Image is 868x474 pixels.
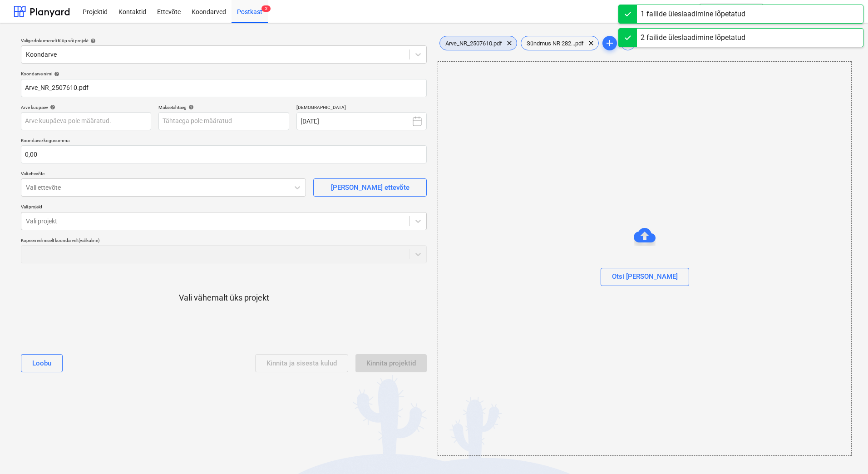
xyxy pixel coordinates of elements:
[187,104,194,110] span: help
[586,38,597,49] span: clear
[641,9,745,20] div: 1 failide üleslaadimine lõpetatud
[521,36,599,50] div: Sündmus NR 282...pdf
[440,40,508,47] span: Arve_NR_2507610.pdf
[296,112,427,130] button: [DATE]
[48,104,55,110] span: help
[158,104,289,110] div: Maksetähtaeg
[21,79,427,97] input: Koondarve nimi
[641,32,745,43] div: 2 failide üleslaadimine lõpetatud
[52,71,59,77] span: help
[504,38,515,49] span: clear
[21,204,427,212] p: Vali projekt
[823,430,868,474] iframe: Chat Widget
[612,271,678,282] div: Otsi [PERSON_NAME]
[21,138,427,145] p: Koondarve kogusumma
[331,182,409,193] div: [PERSON_NAME] ettevõte
[89,38,96,44] span: help
[32,357,51,369] div: Loobu
[21,237,427,243] div: Kopeeri eelmiselt koondarvelt (valikuline)
[313,178,427,197] button: [PERSON_NAME] ettevõte
[601,268,689,286] button: Otsi [PERSON_NAME]
[438,61,852,456] div: Otsi [PERSON_NAME]
[439,36,517,50] div: Arve_NR_2507610.pdf
[21,38,427,44] div: Valige dokumendi tüüp või projekt
[604,38,615,49] span: add
[521,40,589,47] span: Sündmus NR 282...pdf
[21,112,151,130] input: Arve kuupäeva pole määratud.
[179,292,269,303] p: Vali vähemalt üks projekt
[21,354,63,372] button: Loobu
[21,145,427,163] input: Koondarve kogusumma
[296,104,427,112] p: [DEMOGRAPHIC_DATA]
[261,5,271,12] span: 2
[21,171,306,178] p: Vali ettevõte
[21,104,151,110] div: Arve kuupäev
[21,71,427,77] div: Koondarve nimi
[158,112,289,130] input: Tähtaega pole määratud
